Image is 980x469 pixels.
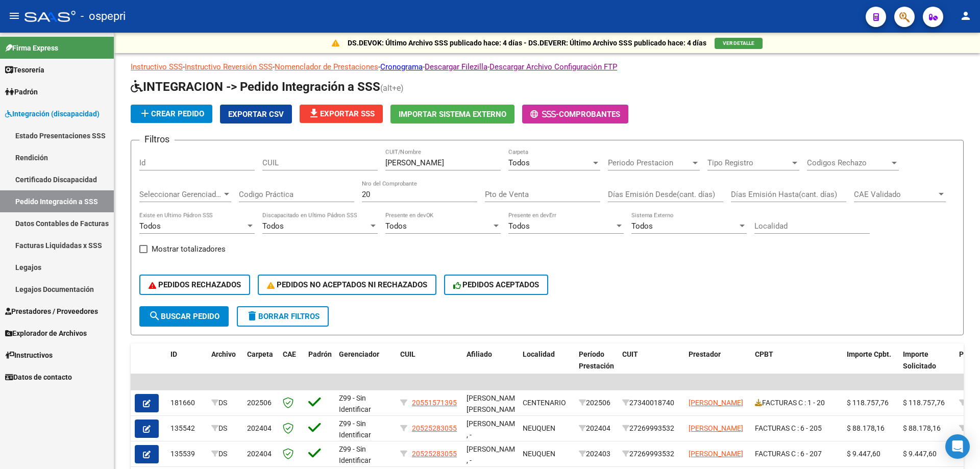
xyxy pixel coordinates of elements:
button: PEDIDOS NO ACEPTADOS NI RECHAZADOS [258,275,436,295]
button: Exportar CSV [220,105,292,124]
datatable-header-cell: Afiliado [462,343,519,388]
span: PEDIDOS ACEPTADOS [453,280,540,289]
span: Archivo [211,350,236,358]
span: CENTENARIO [523,399,566,407]
datatable-header-cell: Padrón [304,343,335,388]
span: 20525283055 [412,450,457,458]
span: - [530,110,559,119]
span: PEDIDOS RECHAZADOS [149,280,241,289]
span: Todos [508,158,530,167]
span: Seleccionar Gerenciador [139,190,222,199]
span: 202404 [247,424,272,432]
datatable-header-cell: Gerenciador [335,343,396,388]
span: Importe Cpbt. [847,350,891,358]
a: Cronograma [380,62,423,71]
span: Crear Pedido [139,109,204,118]
div: DS [211,397,239,409]
div: FACTURAS C : 6 - 205 [755,423,839,434]
div: 135539 [170,448,203,460]
span: Tesorería [5,64,44,76]
span: 202404 [247,450,272,458]
span: Padrón [308,350,332,358]
span: Padrón [5,86,38,97]
button: VER DETALLE [715,38,763,49]
span: Período Prestación [579,350,614,370]
span: Explorador de Archivos [5,328,87,339]
span: Localidad [523,350,555,358]
span: Z99 - Sin Identificar [339,419,371,439]
mat-icon: file_download [308,107,320,119]
a: Nomenclador de Prestaciones [275,62,378,71]
span: [PERSON_NAME] [689,424,743,432]
div: DS [211,448,239,460]
mat-icon: delete [246,310,258,322]
div: 27269993532 [622,423,680,434]
span: CUIT [622,350,638,358]
h3: Filtros [139,132,175,146]
span: [PERSON_NAME] , - [467,445,521,465]
datatable-header-cell: CUIL [396,343,462,388]
span: Importar Sistema Externo [399,110,506,119]
span: CAE Validado [854,190,937,199]
datatable-header-cell: CPBT [751,343,843,388]
datatable-header-cell: Carpeta [243,343,279,388]
button: Exportar SSS [300,105,383,123]
span: Z99 - Sin Identificar [339,445,371,465]
span: $ 9.447,60 [847,450,880,458]
span: Borrar Filtros [246,312,320,321]
span: NEUQUEN [523,424,555,432]
div: 135542 [170,423,203,434]
datatable-header-cell: Período Prestación [575,343,618,388]
span: Instructivos [5,350,53,361]
a: Instructivo SSS [131,62,183,71]
span: Codigos Rechazo [807,158,890,167]
datatable-header-cell: CAE [279,343,304,388]
span: Gerenciador [339,350,379,358]
span: Prestadores / Proveedores [5,306,98,317]
span: $ 118.757,76 [847,399,889,407]
span: [PERSON_NAME] [689,399,743,407]
div: Open Intercom Messenger [945,434,970,459]
datatable-header-cell: Importe Solicitado [899,343,955,388]
button: Crear Pedido [131,105,212,123]
a: Descargar Archivo Configuración FTP [489,62,617,71]
span: CUIL [400,350,415,358]
div: 202404 [579,423,614,434]
mat-icon: add [139,107,151,119]
span: Mostrar totalizadores [152,243,226,255]
span: PEDIDOS NO ACEPTADOS NI RECHAZADOS [267,280,427,289]
div: FACTURAS C : 1 - 20 [755,397,839,409]
datatable-header-cell: Importe Cpbt. [843,343,899,388]
span: Exportar CSV [228,110,284,119]
mat-icon: search [149,310,161,322]
span: ID [170,350,177,358]
span: CAE [283,350,296,358]
datatable-header-cell: ID [166,343,207,388]
span: Todos [385,221,407,231]
span: Todos [508,221,530,231]
span: Comprobantes [559,110,620,119]
span: - ospepri [81,5,126,28]
p: DS.DEVOK: Último Archivo SSS publicado hace: 4 días - DS.DEVERR: Último Archivo SSS publicado hac... [348,37,706,48]
datatable-header-cell: Prestador [684,343,751,388]
span: (alt+e) [380,83,404,93]
div: FACTURAS C : 6 - 207 [755,448,839,460]
datatable-header-cell: Localidad [519,343,575,388]
div: 202506 [579,397,614,409]
datatable-header-cell: CUIT [618,343,684,388]
span: Importe Solicitado [903,350,936,370]
mat-icon: menu [8,10,20,22]
p: - - - - - [131,61,964,72]
div: 27269993532 [622,448,680,460]
a: Instructivo Reversión SSS [185,62,273,71]
span: Carpeta [247,350,273,358]
span: Prestador [689,350,721,358]
span: Todos [631,221,653,231]
button: -Comprobantes [522,105,628,124]
span: 20525283055 [412,424,457,432]
span: VER DETALLE [723,40,754,46]
span: [PERSON_NAME] [PERSON_NAME] , - [467,394,521,426]
span: Buscar Pedido [149,312,219,321]
span: Tipo Registro [707,158,790,167]
span: Firma Express [5,42,58,54]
